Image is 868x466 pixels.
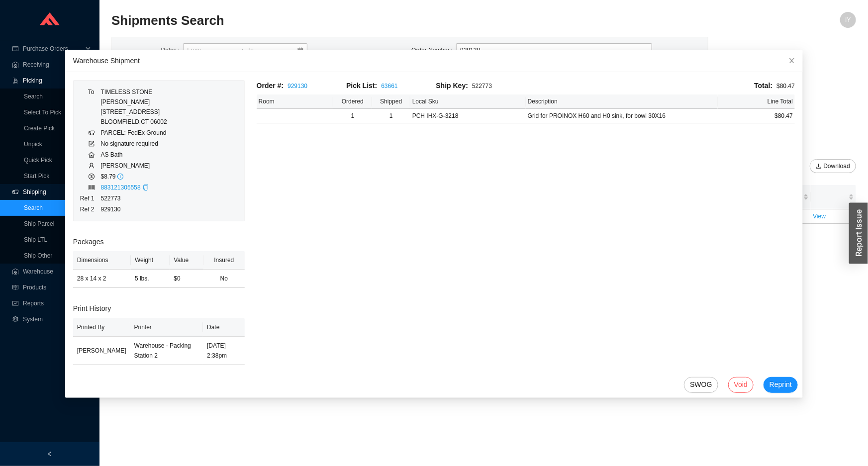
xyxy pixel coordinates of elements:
span: Download [824,161,850,171]
span: Ship Key: [436,82,469,90]
label: Dates [161,43,184,57]
th: undefined sortable [811,185,856,209]
th: Date [203,318,245,337]
span: Picking [23,73,83,89]
th: Shipped [372,94,410,109]
td: Warehouse - Packing Station 2 [130,337,203,365]
span: to [238,47,245,54]
button: Reprint [764,377,798,393]
a: Start Pick [24,173,49,180]
th: Printer [130,318,203,337]
span: Shipping [23,184,83,200]
a: Quick Pick [24,157,52,164]
span: System [23,311,83,327]
span: copy [143,185,149,190]
td: 1 [333,109,372,123]
td: 1 [372,109,410,123]
span: Pick List: [346,82,377,90]
td: [DATE] 2:38pm [203,337,245,365]
span: Reports [23,295,83,311]
span: Total: [754,82,772,90]
span: credit-card [12,46,19,52]
td: $0 [170,270,203,288]
span: form [89,141,95,147]
span: Receiving [23,57,83,73]
span: setting [12,316,19,322]
span: Purchase Orders [23,41,83,57]
th: Ordered [333,94,372,109]
span: SWOG [690,379,712,390]
div: $80.47 [526,80,795,92]
a: Ship Parcel [24,220,54,227]
span: IY [845,12,851,28]
th: Weight [131,251,170,270]
td: To [80,87,100,127]
div: Copy [143,183,149,192]
th: Insured [203,251,245,270]
td: Ref 2 [80,204,100,215]
span: left [47,451,53,457]
a: Ship Other [24,252,52,259]
td: $8.79 [100,171,168,182]
button: Close [781,50,803,72]
th: Value [170,251,203,270]
span: download [816,163,822,170]
button: SWOG [684,377,718,393]
h2: Shipments Search [111,12,670,29]
div: 522773 [436,80,526,92]
span: Order #: [257,82,284,90]
button: Void [728,377,754,393]
input: To [247,45,296,55]
span: user [89,163,95,169]
td: [PERSON_NAME] [100,160,168,171]
span: swap-right [238,47,245,54]
th: Printed By [73,318,130,337]
td: PCH IHX-G-3218 [410,109,526,123]
span: fund [12,300,19,306]
td: 28 x 14 x 2 [73,270,131,288]
a: 63661 [381,83,397,90]
span: dollar [89,174,95,180]
span: read [12,284,19,290]
label: Order Number [411,43,456,57]
a: 929130 [288,83,307,90]
span: home [89,152,95,158]
th: Dimensions [73,251,131,270]
td: 929130 [100,204,168,215]
div: Warehouse Shipment [73,55,795,66]
td: No [203,270,245,288]
a: 883121305558 [101,184,141,191]
a: Create Pick [24,125,55,132]
div: Grid for PROINOX H60 and H0 sink, for bowl 30X16 [528,111,716,121]
h3: Print History [73,303,245,314]
td: AS Bath [100,149,168,160]
th: Description [526,94,718,109]
td: Ref 1 [80,193,100,204]
th: Line Total [718,94,795,109]
input: From [187,45,236,55]
th: Local Sku [410,94,526,109]
td: 5 lbs. [131,270,170,288]
th: Room [257,94,334,109]
a: Search [24,93,43,100]
a: Unpick [24,141,42,148]
span: Reprint [770,379,792,390]
span: info-circle [117,174,123,180]
td: $80.47 [718,109,795,123]
a: Ship LTL [24,236,47,243]
button: downloadDownload [810,159,856,173]
a: Select To Pick [24,109,61,116]
span: Void [734,379,748,390]
a: Search [24,204,43,211]
span: close [788,57,795,64]
td: 522773 [100,193,168,204]
a: View [813,213,826,220]
h3: Packages [73,236,245,248]
span: barcode [89,185,95,190]
span: Products [23,280,83,295]
td: PARCEL: FedEx Ground [100,127,168,138]
td: [PERSON_NAME] [73,337,130,365]
td: No signature required [100,138,168,149]
div: TIMELESS STONE [PERSON_NAME] [STREET_ADDRESS] BLOOMFIELD , CT 06002 [101,87,167,127]
span: Warehouse [23,264,83,280]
